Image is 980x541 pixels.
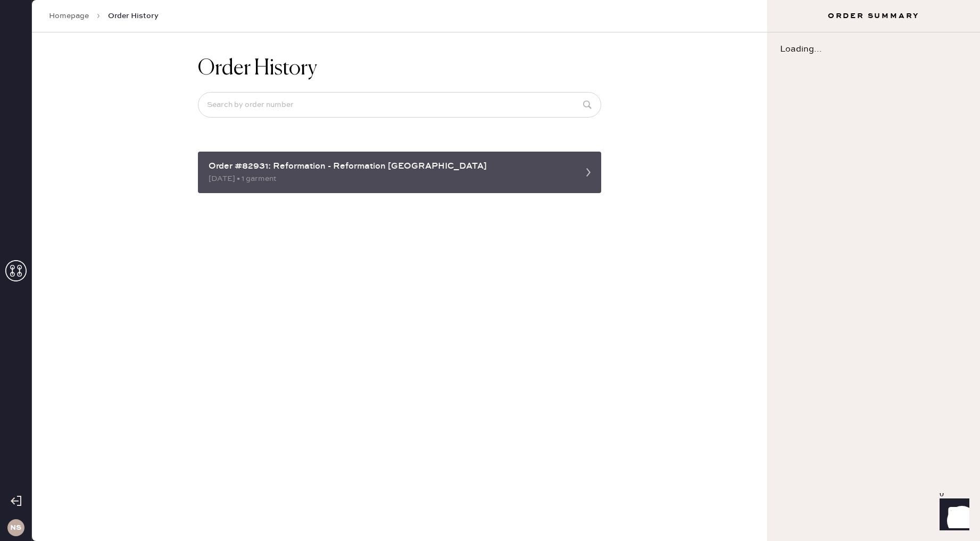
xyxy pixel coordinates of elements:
iframe: Front Chat [929,493,975,539]
div: Loading... [767,32,980,66]
h3: NS [10,524,21,531]
input: Search by order number [198,92,601,118]
div: Order #82931: Reformation - Reformation [GEOGRAPHIC_DATA] [209,160,571,173]
h3: Order Summary [767,11,980,21]
span: Order History [108,11,159,21]
h1: Order History [198,56,317,81]
a: Homepage [49,11,89,21]
div: [DATE] • 1 garment [209,173,571,185]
